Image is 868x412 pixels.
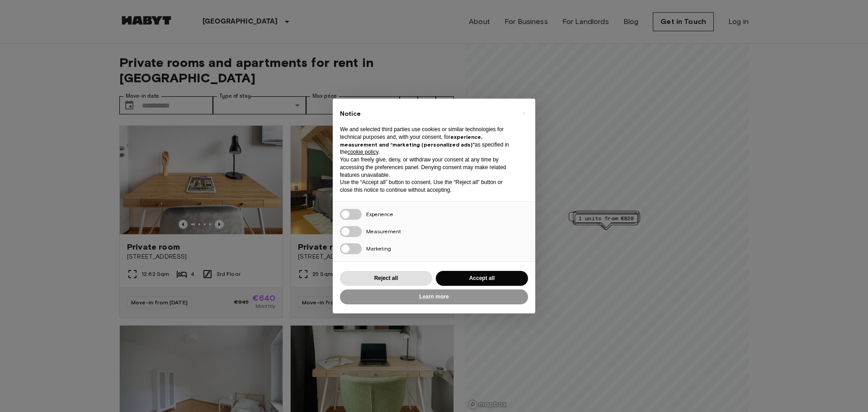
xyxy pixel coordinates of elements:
button: Accept all [436,271,528,286]
button: Reject all [340,271,432,286]
a: cookie policy [348,149,378,155]
strong: experience, measurement and “marketing (personalized ads)” [340,133,482,148]
span: Experience [366,211,393,218]
button: Learn more [340,289,528,304]
span: × [522,108,525,118]
span: Marketing [366,245,391,252]
button: Close this notice [516,106,531,120]
h2: Notice [340,109,514,118]
p: You can freely give, deny, or withdraw your consent at any time by accessing the preferences pane... [340,156,514,179]
p: We and selected third parties use cookies or similar technologies for technical purposes and, wit... [340,126,514,156]
span: Measurement [366,228,401,235]
p: Use the “Accept all” button to consent. Use the “Reject all” button or close this notice to conti... [340,179,514,194]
